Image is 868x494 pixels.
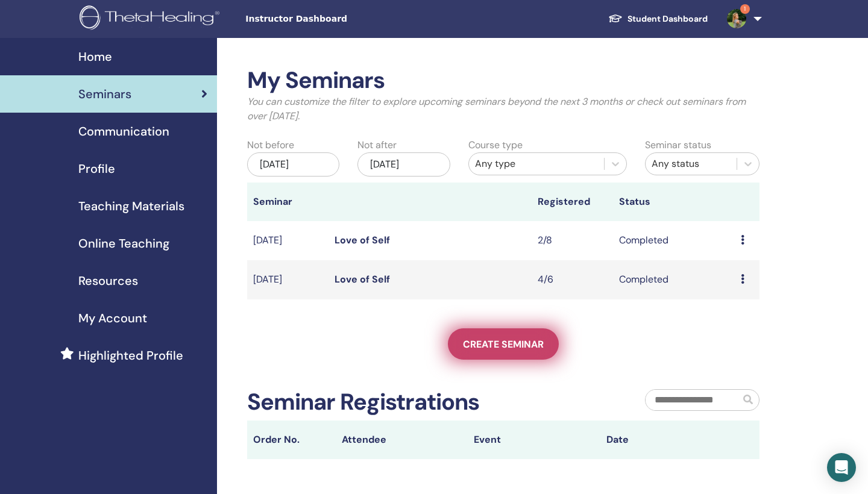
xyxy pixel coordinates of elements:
[613,221,735,260] td: Completed
[468,421,600,459] th: Event
[247,183,329,221] th: Seminar
[613,183,735,221] th: Status
[652,157,731,171] div: Any status
[599,8,717,30] a: Student Dashboard
[247,138,294,152] label: Not before
[78,160,115,178] span: Profile
[78,234,169,252] span: Online Teaching
[247,67,759,95] h2: My Seminars
[463,338,544,351] span: Create seminar
[78,309,147,327] span: My Account
[78,197,184,215] span: Teaching Materials
[727,9,746,28] img: default.jpg
[468,138,523,152] label: Course type
[80,5,224,33] img: logo.png
[336,421,468,459] th: Attendee
[245,13,426,25] span: Instructor Dashboard
[448,328,559,360] a: Create seminar
[532,183,613,221] th: Registered
[247,421,336,459] th: Order No.
[532,221,613,260] td: 2/8
[827,453,856,482] div: Open Intercom Messenger
[247,260,329,299] td: [DATE]
[608,13,623,23] img: graduation-cap-white.svg
[613,260,735,299] td: Completed
[247,221,329,260] td: [DATE]
[247,95,759,123] p: You can customize the filter to explore upcoming seminars beyond the next 3 months or check out s...
[247,152,339,177] div: [DATE]
[740,4,750,14] span: 1
[475,157,598,171] div: Any type
[357,138,397,152] label: Not after
[335,234,390,246] a: Love of Self
[78,346,183,364] span: Highlighted Profile
[335,273,390,286] a: Love of Self
[78,272,138,290] span: Resources
[357,152,450,177] div: [DATE]
[78,48,112,66] span: Home
[645,138,711,152] label: Seminar status
[532,260,613,299] td: 4/6
[78,122,169,140] span: Communication
[247,389,479,416] h2: Seminar Registrations
[78,85,131,103] span: Seminars
[600,421,733,459] th: Date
